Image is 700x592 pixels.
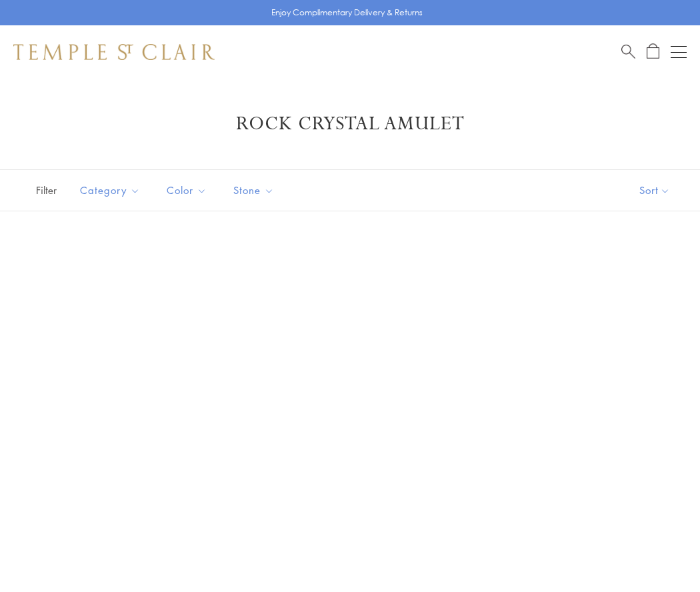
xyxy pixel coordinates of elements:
[621,43,635,60] a: Search
[160,182,217,199] span: Color
[70,175,150,205] button: Category
[271,6,423,19] p: Enjoy Complimentary Delivery & Returns
[647,43,659,60] a: Open Shopping Bag
[33,112,667,136] h1: Rock Crystal Amulet
[13,44,215,60] img: Temple St. Clair
[227,182,284,199] span: Stone
[157,175,217,205] button: Color
[223,175,284,205] button: Stone
[609,170,700,211] button: Show sort by
[73,182,150,199] span: Category
[671,44,687,60] button: Open navigation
